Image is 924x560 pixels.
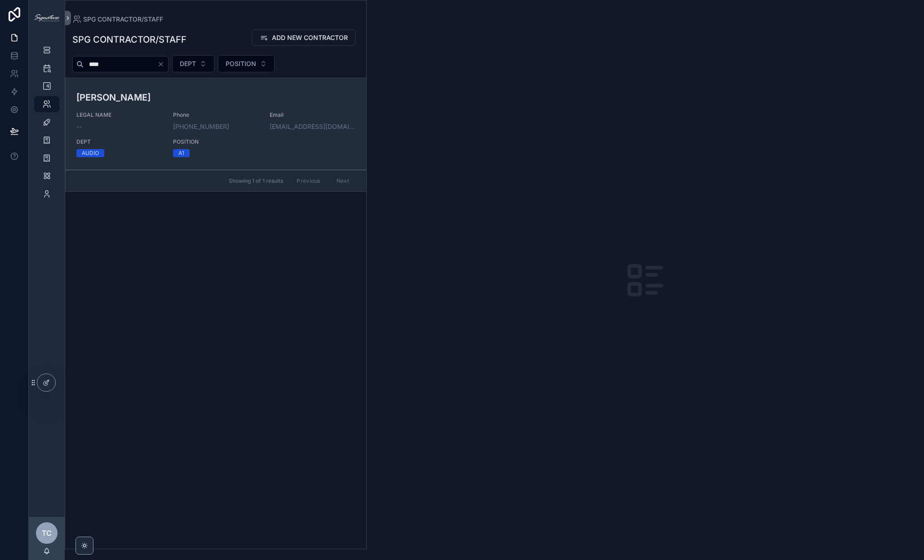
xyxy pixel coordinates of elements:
[173,138,259,146] span: POSITION
[173,111,259,119] span: Phone
[229,177,283,185] span: Showing 1 of 1 results
[178,149,184,157] div: A1
[180,59,196,68] span: DEPT
[76,138,162,146] span: DEPT
[76,91,355,104] h3: [PERSON_NAME]
[72,15,163,24] a: SPG CONTRACTOR/STAFF
[157,61,168,68] button: Clear
[42,528,52,538] span: TC
[76,111,162,119] span: LEGAL NAME
[270,122,355,131] a: [EMAIL_ADDRESS][DOMAIN_NAME]
[83,15,163,24] span: SPG CONTRACTOR/STAFF
[66,78,366,170] a: [PERSON_NAME]LEGAL NAME--Phone[PHONE_NUMBER]Email[EMAIL_ADDRESS][DOMAIN_NAME]DEPTAUDIOPOSITIONA1
[34,14,59,22] img: App logo
[270,111,355,119] span: Email
[172,55,214,72] button: Select Button
[82,149,99,157] div: AUDIO
[272,33,348,42] span: ADD NEW CONTRACTOR
[226,59,256,68] span: POSITION
[29,36,65,214] div: scrollable content
[218,55,275,72] button: Select Button
[76,122,82,131] span: --
[72,33,187,46] h1: SPG CONTRACTOR/STAFF
[173,122,229,131] a: [PHONE_NUMBER]
[252,30,355,46] button: ADD NEW CONTRACTOR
